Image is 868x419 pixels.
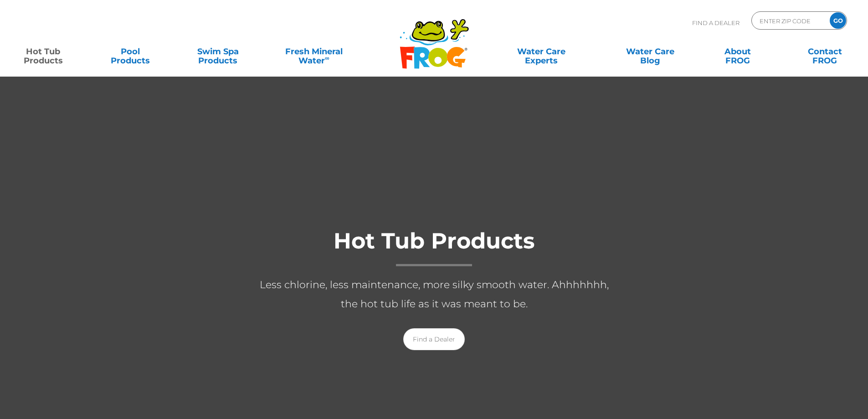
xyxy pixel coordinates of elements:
[616,42,684,61] a: Water CareBlog
[692,11,740,34] p: Find A Dealer
[184,42,252,61] a: Swim SpaProducts
[97,42,164,61] a: PoolProducts
[252,229,616,266] h1: Hot Tub Products
[704,42,771,61] a: AboutFROG
[271,42,356,61] a: Fresh MineralWater∞
[252,275,616,314] p: Less chlorine, less maintenance, more silky smooth water. Ahhhhhhh, the hot tub life as it was me...
[791,42,859,61] a: ContactFROG
[486,42,596,61] a: Water CareExperts
[830,12,846,29] input: GO
[325,54,329,62] sup: ∞
[9,42,77,61] a: Hot TubProducts
[403,328,465,350] a: Find a Dealer
[759,14,820,27] input: Zip Code Form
